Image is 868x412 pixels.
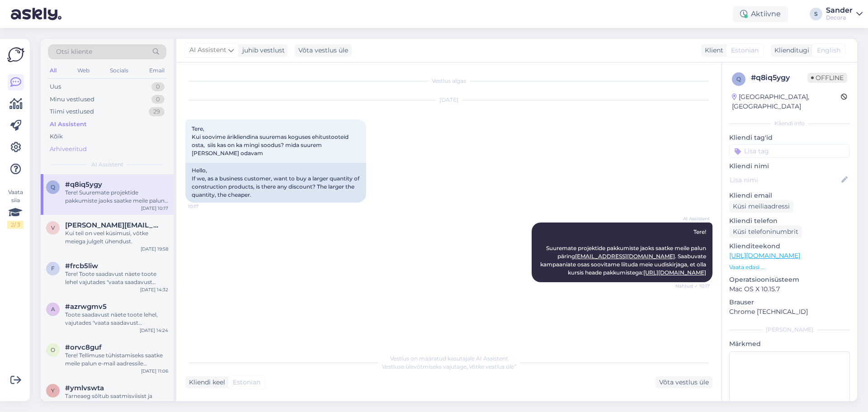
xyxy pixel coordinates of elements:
div: [DATE] 11:06 [141,368,168,374]
div: # q8iq5ygy [751,72,807,83]
span: viktor.nomm@gymnaasium.ee [65,221,159,229]
div: Minu vestlused [50,95,94,104]
p: Kliendi telefon [729,216,850,226]
span: y [51,387,55,394]
span: #azrwgmv5 [65,303,107,311]
div: Hello, If we, as a business customer, want to buy a larger quantity of construction products, is ... [185,163,366,203]
span: #q8iq5ygy [65,180,102,189]
i: „Võtke vestlus üle” [467,363,516,370]
span: q [51,184,55,190]
span: Offline [807,73,847,83]
span: AI Assistent [91,161,123,169]
div: Küsi meiliaadressi [729,200,793,213]
span: Estonian [233,378,260,387]
div: Küsi telefoninumbrit [729,226,802,238]
div: Vaata siia [7,188,24,229]
div: Vestlus algas [185,77,712,85]
div: Tiimi vestlused [50,107,94,116]
span: o [51,346,55,353]
div: Võta vestlus üle [295,44,352,57]
span: Estonian [731,46,759,55]
span: Nähtud ✓ 10:17 [675,283,710,289]
p: Vaata edasi ... [729,263,850,271]
div: juhib vestlust [239,46,285,55]
a: [URL][DOMAIN_NAME] [729,251,800,260]
div: Socials [108,65,130,76]
div: [DATE] 10:17 [141,205,168,212]
div: Võta vestlus üle [656,376,712,388]
span: #frcb5liw [65,262,98,270]
div: [PERSON_NAME] [729,326,850,334]
span: Vestluse ülevõtmiseks vajutage [382,363,516,370]
p: Operatsioonisüsteem [729,275,850,284]
span: a [51,306,55,313]
a: SanderDecora [826,7,863,21]
p: Märkmed [729,339,850,349]
p: Mac OS X 10.15.7 [729,284,850,294]
div: 2 / 3 [7,221,24,229]
span: f [51,265,55,272]
input: Lisa tag [729,144,850,158]
div: Aktiivne [733,6,788,22]
span: AI Assistent [189,45,226,55]
div: Kõik [50,132,63,141]
div: Arhiveeritud [50,145,87,154]
span: Otsi kliente [56,47,92,57]
span: #orvc8guf [65,343,102,351]
div: Kui teil on veel küsimusi, võtke meiega julgelt ühendust. [65,229,168,246]
span: AI Assistent [676,215,710,222]
div: Sander [826,7,853,14]
div: Kliendi keel [185,378,225,387]
p: Kliendi tag'id [729,133,850,142]
div: AI Assistent [50,120,87,129]
a: [EMAIL_ADDRESS][DOMAIN_NAME] [575,253,675,260]
div: 29 [149,107,165,116]
div: Web [75,65,91,76]
div: 0 [151,82,165,91]
div: All [48,65,58,76]
input: Lisa nimi [730,175,840,185]
div: [DATE] 19:58 [141,246,168,252]
span: v [51,224,55,231]
div: S [810,8,822,20]
div: Uus [50,82,61,91]
div: [DATE] 14:24 [140,327,168,334]
p: Klienditeekond [729,242,850,251]
div: [DATE] 14:32 [140,286,168,293]
a: [URL][DOMAIN_NAME] [643,269,706,276]
div: Tere! Toote saadavust näete toote lehel vajutades "vaata saadavust kauplustes". [PERSON_NAME] soo... [65,270,168,286]
span: #ymlvswta [65,384,104,392]
div: Email [147,65,166,76]
div: [DATE] [185,96,712,104]
p: Chrome [TECHNICAL_ID] [729,307,850,317]
p: Brauser [729,298,850,307]
div: Tere! Suuremate projektide pakkumiste jaoks saatke meile palun päring [EMAIL_ADDRESS][DOMAIN_NAME... [65,189,168,205]
div: Tere! Tellimuse tühistamiseks saatke meile palun e-mail aadressile [EMAIL_ADDRESS][DOMAIN_NAME]. [65,351,168,368]
div: Decora [826,14,853,21]
div: 0 [151,95,165,104]
div: Klient [701,46,723,55]
span: Vestlus on määratud kasutajale AI Assistent [390,355,508,362]
div: [GEOGRAPHIC_DATA], [GEOGRAPHIC_DATA] [732,92,841,111]
p: Kliendi email [729,191,850,200]
span: English [817,46,840,55]
div: Kliendi info [729,119,850,128]
p: Kliendi nimi [729,161,850,171]
div: Tarneaeg sõltub saatmisviisist ja toote saadavusest. Tavaliselt toimetatakse tellimused kohale 1-... [65,392,168,408]
div: Klienditugi [771,46,809,55]
img: Askly Logo [7,46,24,63]
span: q [736,76,741,82]
div: Toote saadavust näete toote lehel, vajutades "vaata saadavust kauplustes". Laosolevaid tooteid sa... [65,311,168,327]
span: 10:17 [188,203,222,210]
span: Tere, Kui soovime ärikliendina suuremas koguses ehitustooteid osta, siis kas on ka mingi soodus? ... [192,125,350,156]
